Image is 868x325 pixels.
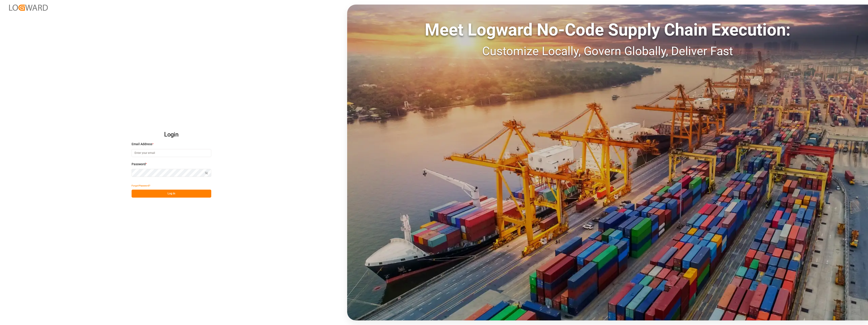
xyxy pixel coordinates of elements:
div: Customize Locally, Govern Globally, Deliver Fast [347,42,868,60]
button: Log In [132,190,211,198]
img: Logward_new_orange.png [9,5,48,11]
button: Forgot Password? [132,182,150,190]
span: Password [132,162,146,167]
input: Enter your email [132,149,211,157]
span: Email Address [132,142,152,147]
h2: Login [132,127,211,142]
div: Meet Logward No-Code Supply Chain Execution: [347,17,868,42]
